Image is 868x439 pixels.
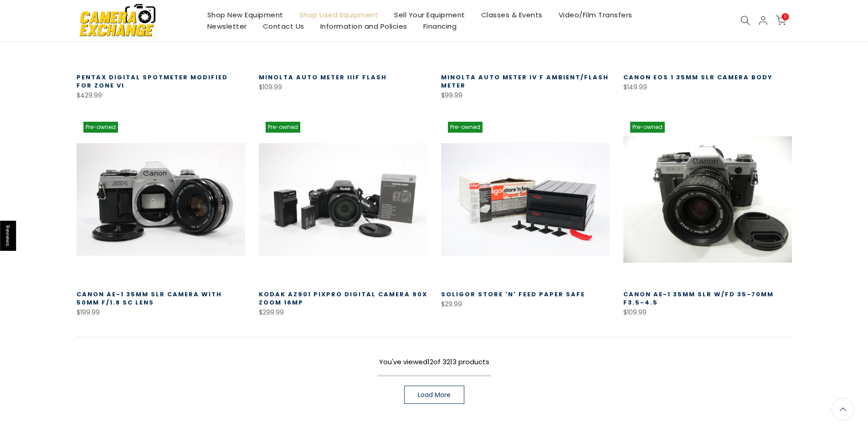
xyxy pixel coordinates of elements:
a: Newsletter [199,21,255,32]
a: Canon AE-1 35mm SLR Camera with 50mm f/1.8 SC Lens [77,290,222,307]
span: 12 [427,357,433,367]
span: 0 [782,13,789,20]
a: Soligor Store 'n' Feed Paper Safe [441,290,585,299]
div: $109.99 [259,82,427,93]
a: Kodak AZ901 PIXPRO Digital Camera 90x Zoom 16mp [259,290,427,307]
div: $429.99 [77,90,245,101]
div: $299.99 [259,307,427,318]
a: Shop Used Equipment [291,9,386,21]
div: $99.99 [441,90,610,101]
a: Classes & Events [473,9,550,21]
div: $149.99 [623,82,792,93]
a: 0 [776,15,786,26]
a: Canon AE-1 35mm SLR w/FD 35-70mm f3.5-4.5 [623,290,774,307]
a: Shop New Equipment [199,9,291,21]
a: Canon EOS 1 35mm SLR Camera Body [623,73,773,82]
a: Sell Your Equipment [386,9,473,21]
span: You've viewed of 3213 products [379,357,489,367]
a: Pentax Digital Spotmeter Modified for Zone VI [77,73,228,90]
a: Contact Us [255,21,312,32]
div: $29.99 [441,299,610,310]
span: Load More [418,392,451,398]
div: $109.99 [623,307,792,318]
a: Information and Policies [312,21,415,32]
div: $199.99 [77,307,245,318]
a: Minolta Auto Meter IV F Ambient/Flash Meter [441,73,609,90]
a: Minolta Auto Meter IIIF Flash [259,73,387,82]
a: Financing [415,21,465,32]
a: Video/Film Transfers [550,9,640,21]
a: Load More [404,386,464,404]
a: Back to the top [832,398,854,421]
